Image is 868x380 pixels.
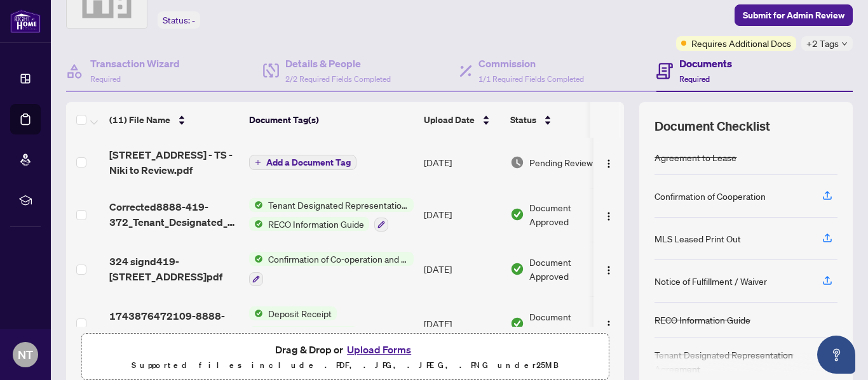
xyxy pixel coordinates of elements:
[743,5,844,25] span: Submit for Admin Review
[510,155,524,169] img: Document Status
[109,254,239,284] span: 324 signd419-[STREET_ADDRESS]pdf
[90,74,121,84] span: Required
[478,74,584,84] span: 1/1 Required Fields Completed
[604,211,614,221] img: Logo
[529,155,593,169] span: Pending Review
[285,74,391,84] span: 2/2 Required Fields Completed
[604,320,614,330] img: Logo
[263,306,337,320] span: Deposit Receipt
[654,313,750,327] div: RECO Information Guide
[806,36,839,51] span: +2 Tags
[599,152,619,173] button: Logo
[419,242,505,296] td: [DATE]
[109,308,239,339] span: 1743876472109-8888-419depositreceipt.pdf
[510,317,524,331] img: Document Status
[249,217,263,231] img: Status Icon
[419,188,505,242] td: [DATE]
[249,155,356,170] button: Add a Document Tag
[90,56,180,71] h4: Transaction Wizard
[158,11,200,29] div: Status:
[249,198,414,232] button: Status IconTenant Designated Representation AgreementStatus IconRECO Information Guide
[419,296,505,351] td: [DATE]
[109,147,239,178] span: [STREET_ADDRESS] - TS - Niki to Review.pdf
[266,158,351,167] span: Add a Document Tag
[604,265,614,275] img: Logo
[104,102,244,138] th: (11) File Name
[529,200,608,228] span: Document Approved
[263,252,414,266] span: Confirmation of Co-operation and Representation—Buyer/Seller
[263,326,358,340] span: Copy of Deposit Type
[419,137,505,188] td: [DATE]
[249,306,263,320] img: Status Icon
[510,113,536,127] span: Status
[654,150,736,164] div: Agreement to Lease
[90,358,600,373] p: Supported files include .PDF, .JPG, .JPEG, .PNG under 25 MB
[599,204,619,225] button: Logo
[505,102,613,138] th: Status
[255,159,261,166] span: plus
[691,36,791,50] span: Requires Additional Docs
[244,102,419,138] th: Document Tag(s)
[654,348,837,376] div: Tenant Designated Representation Agreement
[285,56,391,71] h4: Details & People
[841,41,848,47] span: down
[419,102,505,138] th: Upload Date
[654,189,766,203] div: Confirmation of Cooperation
[10,10,41,33] img: logo
[249,306,377,341] button: Status IconDeposit ReceiptStatus IconCopy of Deposit Type
[275,341,415,358] span: Drag & Drop or
[343,341,415,358] button: Upload Forms
[735,4,853,26] button: Submit for Admin Review
[654,232,741,246] div: MLS Leased Print Out
[817,336,855,374] button: Open asap
[529,255,608,283] span: Document Approved
[604,159,614,169] img: Logo
[510,207,524,221] img: Document Status
[424,113,475,127] span: Upload Date
[529,310,608,337] span: Document Approved
[18,346,33,364] span: NT
[510,262,524,276] img: Document Status
[599,259,619,279] button: Logo
[654,117,770,135] span: Document Checklist
[679,74,710,84] span: Required
[263,217,369,231] span: RECO Information Guide
[478,56,584,71] h4: Commission
[249,252,263,266] img: Status Icon
[192,15,195,26] span: -
[654,274,767,288] div: Notice of Fulfillment / Waiver
[679,56,732,71] h4: Documents
[249,252,414,286] button: Status IconConfirmation of Co-operation and Representation—Buyer/Seller
[109,113,170,127] span: (11) File Name
[109,199,239,230] span: Corrected8888-419-372_Tenant_Designated_Representation_Agreement_-_PropTx-[PERSON_NAME] 1.pdf
[249,154,356,171] button: Add a Document Tag
[263,198,414,212] span: Tenant Designated Representation Agreement
[249,326,263,340] img: Status Icon
[599,313,619,334] button: Logo
[249,198,263,212] img: Status Icon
